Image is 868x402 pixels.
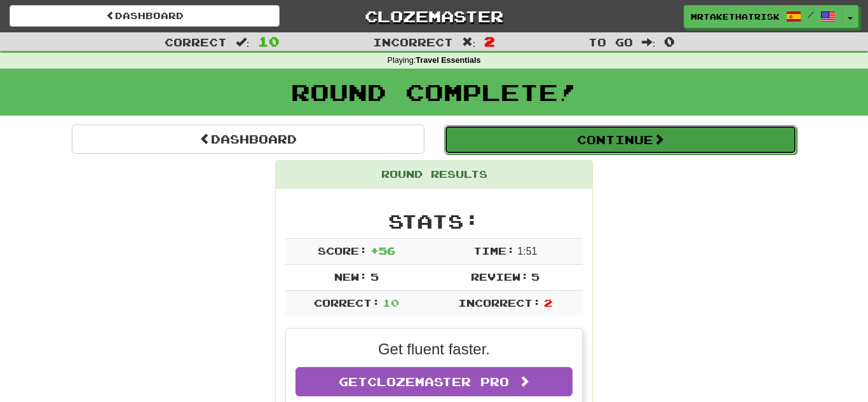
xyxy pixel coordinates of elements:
[295,338,573,360] p: Get fluent faster.
[276,161,592,189] div: Round Results
[383,297,399,309] span: 10
[544,297,552,309] span: 2
[373,36,453,48] span: Incorrect
[416,56,480,65] strong: Travel Essentials
[531,271,539,283] span: 5
[484,34,495,49] span: 2
[370,245,395,257] span: + 56
[4,79,864,105] h1: Round Complete!
[462,37,476,48] span: :
[588,36,633,48] span: To go
[367,375,509,389] span: Clozemaster Pro
[444,125,797,154] button: Continue
[299,5,569,27] a: Clozemaster
[258,34,280,49] span: 10
[165,36,227,48] span: Correct
[334,271,367,283] span: New:
[691,11,780,22] span: Mrtakethatrisk
[314,297,380,309] span: Correct:
[471,271,529,283] span: Review:
[370,271,379,283] span: 5
[473,245,515,257] span: Time:
[458,297,541,309] span: Incorrect:
[236,37,250,48] span: :
[295,367,573,396] a: GetClozemaster Pro
[684,5,843,28] a: Mrtakethatrisk /
[808,10,814,19] span: /
[285,211,583,232] h2: Stats:
[642,37,656,48] span: :
[517,246,537,257] span: 1 : 51
[318,245,367,257] span: Score:
[664,34,675,49] span: 0
[10,5,280,27] a: Dashboard
[72,124,424,154] a: Dashboard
